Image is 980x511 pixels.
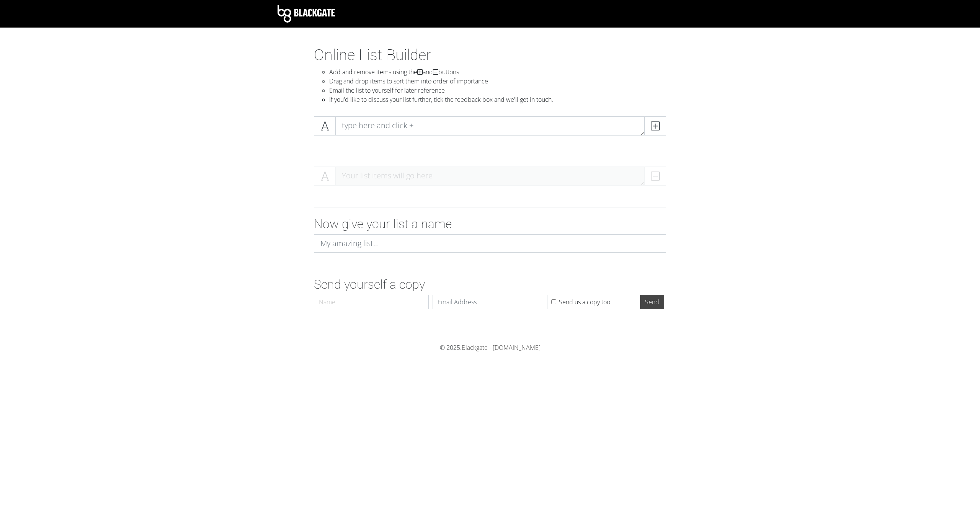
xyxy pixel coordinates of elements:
[314,277,666,292] h2: Send yourself a copy
[640,295,664,309] input: Send
[329,95,666,104] li: If you'd like to discuss your list further, tick the feedback box and we'll get in touch.
[314,46,666,64] h1: Online List Builder
[433,295,547,309] input: Email Address
[278,343,702,352] div: © 2025.
[329,86,666,95] li: Email the list to yourself for later reference
[329,67,666,77] li: Add and remove items using the and buttons
[314,295,429,309] input: Name
[314,217,666,231] h2: Now give your list a name
[314,234,666,253] input: My amazing list...
[329,77,666,86] li: Drag and drop items to sort them into order of importance
[278,5,335,23] img: Blackgate
[559,297,610,307] label: Send us a copy too
[462,343,541,352] a: Blackgate - [DOMAIN_NAME]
